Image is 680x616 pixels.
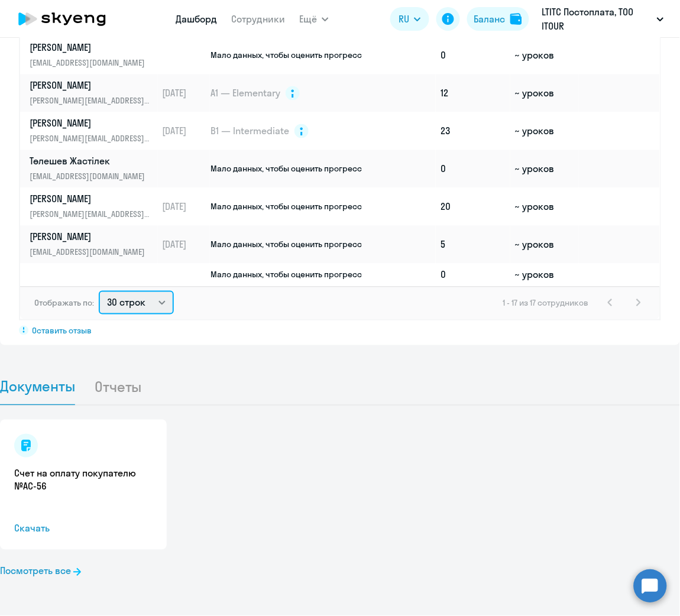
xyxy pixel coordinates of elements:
td: ~ уроков [510,112,579,150]
span: A1 — Elementary [211,87,281,100]
td: 0 [436,37,510,74]
a: [PERSON_NAME][EMAIL_ADDRESS][DOMAIN_NAME] [30,231,157,259]
p: [PERSON_NAME] [30,117,151,130]
a: Төлешев Жастілек[EMAIL_ADDRESS][DOMAIN_NAME] [30,155,157,183]
p: LTITC Постоплата, ТОО ITOUR [542,5,652,33]
p: [PERSON_NAME][EMAIL_ADDRESS][DOMAIN_NAME] [30,132,151,145]
td: [DATE] [158,74,210,112]
span: Отображать по: [34,297,94,308]
span: Мало данных, чтобы оценить прогресс [211,202,362,212]
a: [PERSON_NAME][EMAIL_ADDRESS][DOMAIN_NAME] [30,41,157,70]
p: [EMAIL_ADDRESS][DOMAIN_NAME] [30,246,151,259]
p: [PERSON_NAME][EMAIL_ADDRESS][DOMAIN_NAME] [30,208,151,221]
p: [PERSON_NAME] [30,231,151,244]
a: [PERSON_NAME][PERSON_NAME][EMAIL_ADDRESS][DOMAIN_NAME] [30,79,157,108]
td: [DATE] [158,188,210,226]
td: 12 [436,74,510,112]
span: B1 — Intermediate [211,125,290,138]
td: [DATE] [158,112,210,150]
p: [PERSON_NAME] [30,41,151,54]
span: Мало данных, чтобы оценить прогресс [211,164,362,174]
td: ~ уроков [510,37,579,74]
td: 20 [436,188,510,226]
span: 1 - 17 из 17 сотрудников [503,297,589,308]
span: Мало данных, чтобы оценить прогресс [211,270,362,280]
div: Баланс [474,12,506,26]
button: Балансbalance [467,7,529,31]
img: balance [510,13,522,25]
p: Төлешев Жастілек [30,155,151,168]
p: [PERSON_NAME][EMAIL_ADDRESS][DOMAIN_NAME] [30,95,151,108]
a: Сотрудники [231,13,285,25]
a: Счет на оплату покупателю №AC-56 [14,467,153,493]
span: Мало данных, чтобы оценить прогресс [211,239,362,250]
p: [PERSON_NAME] [30,79,151,92]
a: Дашборд [176,13,217,25]
span: Мало данных, чтобы оценить прогресс [211,50,362,61]
td: [DATE] [158,226,210,264]
span: RU [399,12,409,26]
td: 5 [436,226,510,264]
td: ~ уроков [510,150,579,188]
td: ~ уроков [510,264,579,286]
button: RU [390,7,429,31]
span: Ещё [299,12,317,26]
span: Оставить отзыв [32,325,92,336]
p: [EMAIL_ADDRESS][DOMAIN_NAME] [30,57,151,70]
button: Ещё [299,7,329,31]
button: LTITC Постоплата, ТОО ITOUR [536,5,670,33]
a: [PERSON_NAME][PERSON_NAME][EMAIL_ADDRESS][DOMAIN_NAME] [30,117,157,145]
a: [PERSON_NAME][PERSON_NAME][EMAIL_ADDRESS][DOMAIN_NAME] [30,193,157,221]
span: Скачать [14,521,153,536]
td: ~ уроков [510,226,579,264]
td: 23 [436,112,510,150]
p: [EMAIL_ADDRESS][DOMAIN_NAME] [30,170,151,183]
td: ~ уроков [510,188,579,226]
td: ~ уроков [510,74,579,112]
td: 0 [436,264,510,286]
p: [PERSON_NAME] [30,193,151,206]
td: 0 [436,150,510,188]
